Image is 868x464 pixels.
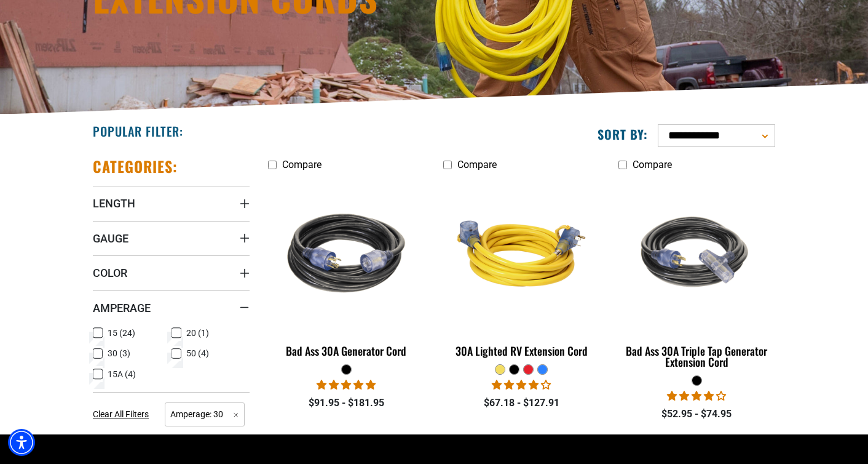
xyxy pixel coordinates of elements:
h2: Categories: [93,157,178,176]
a: Clear All Filters [93,408,154,421]
span: Gauge [93,231,128,246]
summary: Color [93,255,250,290]
label: Sort by: [598,126,648,142]
summary: Gauge [93,221,250,255]
span: 15 (24) [108,329,135,337]
a: Amperage: 30 [165,408,245,420]
span: 20 (1) [186,329,209,337]
div: $67.18 - $127.91 [443,396,600,410]
span: 15A (4) [108,370,136,378]
summary: Amperage [93,290,250,325]
img: yellow [444,183,599,324]
h2: Popular Filter: [93,123,183,139]
span: 4.00 stars [667,390,726,402]
div: Accessibility Menu [8,429,35,456]
span: Clear All Filters [93,409,149,419]
span: 50 (4) [186,349,209,358]
span: 5.00 stars [317,379,376,391]
div: Bad Ass 30A Generator Cord [268,345,425,356]
img: black [269,183,424,324]
div: $52.95 - $74.95 [618,407,775,422]
a: yellow 30A Lighted RV Extension Cord [443,177,600,364]
span: Color [93,266,127,280]
span: Compare [633,159,672,170]
span: 30 (3) [108,349,130,358]
span: Amperage: 30 [165,402,245,426]
div: Bad Ass 30A Triple Tap Generator Extension Cord [618,345,775,367]
summary: Length [93,186,250,220]
div: $91.95 - $181.95 [268,396,425,410]
img: black [619,183,774,324]
span: Compare [282,159,322,170]
a: black Bad Ass 30A Generator Cord [268,177,425,364]
a: black Bad Ass 30A Triple Tap Generator Extension Cord [618,177,775,375]
span: Length [93,196,135,210]
div: 30A Lighted RV Extension Cord [443,345,600,356]
span: Compare [457,159,497,170]
span: Amperage [93,301,151,315]
span: 4.11 stars [492,379,551,391]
